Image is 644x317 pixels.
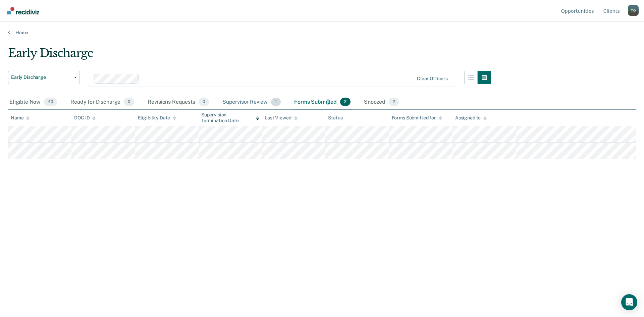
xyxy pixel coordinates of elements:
[201,112,259,123] div: Supervision Termination Date
[389,98,399,106] span: 2
[74,115,96,121] div: DOC ID
[8,46,491,65] div: Early Discharge
[392,115,442,121] div: Forms Submitted for
[124,98,134,106] span: 0
[8,95,58,110] div: Eligible Now40
[11,115,30,121] div: Name
[328,115,342,121] div: Status
[271,98,281,106] span: 1
[44,98,57,106] span: 40
[146,95,210,110] div: Revisions Requests0
[8,71,80,84] button: Early Discharge
[621,294,637,310] div: Open Intercom Messenger
[7,7,39,14] img: Recidiviz
[138,115,176,121] div: Eligibility Date
[221,95,282,110] div: Supervisor Review1
[8,30,636,36] a: Home
[11,74,71,80] span: Early Discharge
[628,5,639,16] div: T O
[417,76,448,82] div: Clear officers
[340,98,351,106] span: 2
[455,115,487,121] div: Assigned to
[293,95,352,110] div: Forms Submitted2
[363,95,400,110] div: Snoozed2
[628,5,639,16] button: Profile dropdown button
[69,95,136,110] div: Ready for Discharge0
[199,98,209,106] span: 0
[265,115,297,121] div: Last Viewed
